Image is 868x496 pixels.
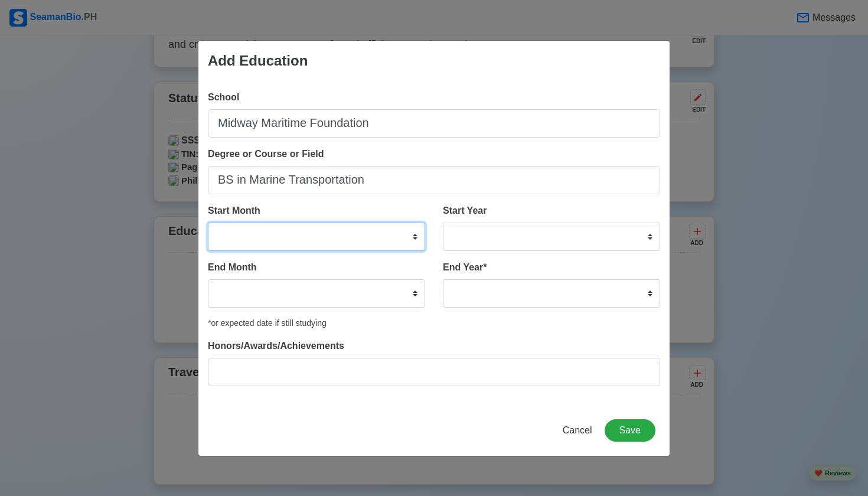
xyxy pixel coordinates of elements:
[208,50,308,71] div: Add Education
[208,260,257,275] label: End Month
[208,204,260,218] label: Start Month
[208,166,660,194] input: Ex: BS in Marine Transportation
[208,317,660,329] div: or expected date if still studying
[208,92,239,102] span: School
[208,109,660,138] input: Ex: PMI Colleges Bohol
[443,260,487,275] label: End Year
[555,419,600,442] button: Cancel
[605,419,655,442] button: Save
[443,204,487,218] label: Start Year
[208,341,344,351] span: Honors/Awards/Achievements
[563,425,592,435] span: Cancel
[208,149,324,159] span: Degree or Course or Field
